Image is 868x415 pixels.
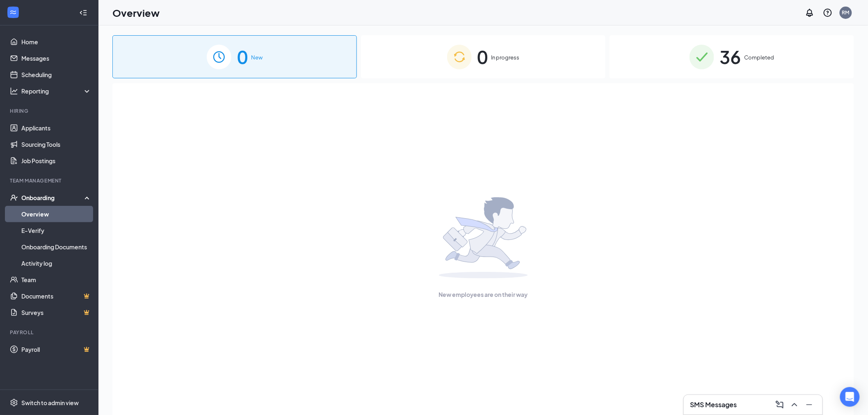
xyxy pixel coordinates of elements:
span: New employees are on their way [439,290,528,299]
svg: Analysis [10,87,18,95]
button: Minimize [803,398,816,411]
span: In progress [491,53,520,62]
svg: ChevronUp [790,400,799,410]
a: Messages [21,50,91,66]
a: SurveysCrown [21,304,91,321]
a: Job Postings [21,153,91,169]
a: Applicants [21,120,91,136]
h3: SMS Messages [690,400,737,409]
a: Home [21,34,91,50]
svg: Collapse [79,9,87,17]
svg: QuestionInfo [823,8,833,18]
div: Team Management [10,177,90,184]
div: Open Intercom Messenger [840,387,860,407]
a: Team [21,271,91,288]
a: Onboarding Documents [21,239,91,255]
a: DocumentsCrown [21,288,91,304]
div: Onboarding [21,194,85,202]
svg: Minimize [804,400,814,410]
div: Hiring [10,107,90,114]
div: Switch to admin view [21,399,79,407]
button: ChevronUp [788,398,801,411]
span: 36 [720,43,741,71]
svg: Notifications [805,8,815,18]
h1: Overview [112,6,160,20]
span: 0 [237,43,248,71]
button: ComposeMessage [773,398,786,411]
a: Activity log [21,255,91,271]
a: Overview [21,206,91,222]
svg: WorkstreamLogo [9,8,17,16]
a: Sourcing Tools [21,136,91,153]
a: Scheduling [21,66,91,83]
svg: ComposeMessage [775,400,785,410]
svg: UserCheck [10,194,18,202]
a: PayrollCrown [21,341,91,358]
span: Completed [745,53,774,62]
svg: Settings [10,399,18,407]
span: New [251,53,263,62]
span: 0 [477,43,488,71]
div: Payroll [10,329,90,336]
div: RM [842,9,850,16]
div: Reporting [21,87,92,95]
a: E-Verify [21,222,91,239]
